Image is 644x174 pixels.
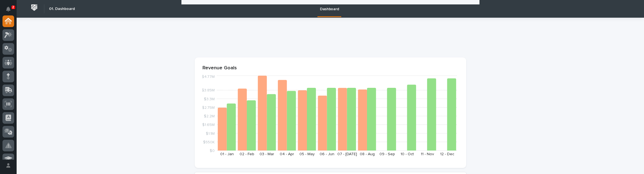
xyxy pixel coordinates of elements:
[379,152,395,156] text: 09 - Sep
[7,7,14,15] div: Notifications2
[204,114,215,118] tspan: $2.2M
[440,152,454,156] text: 12 - Dec
[337,152,357,156] text: 07 - [DATE]
[203,140,215,144] tspan: $550K
[299,152,315,156] text: 05 - May
[202,75,215,79] tspan: $4.77M
[202,106,215,110] tspan: $2.75M
[401,152,414,156] text: 10 - Oct
[2,3,14,15] button: Notifications
[220,152,234,156] text: 01 - Jan
[280,152,294,156] text: 04 - Apr
[206,132,215,136] tspan: $1.1M
[202,123,215,127] tspan: $1.65M
[260,152,274,156] text: 03 - Mar
[29,2,39,13] img: Workspace Logo
[202,89,215,93] tspan: $3.85M
[320,152,334,156] text: 06 - Jun
[12,5,14,9] p: 2
[240,152,254,156] text: 02 - Feb
[49,7,75,11] h2: 01. Dashboard
[204,97,215,101] tspan: $3.3M
[210,149,215,153] tspan: $0
[420,152,434,156] text: 11 - Nov
[202,65,458,71] p: Revenue Goals
[360,152,374,156] text: 08 - Aug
